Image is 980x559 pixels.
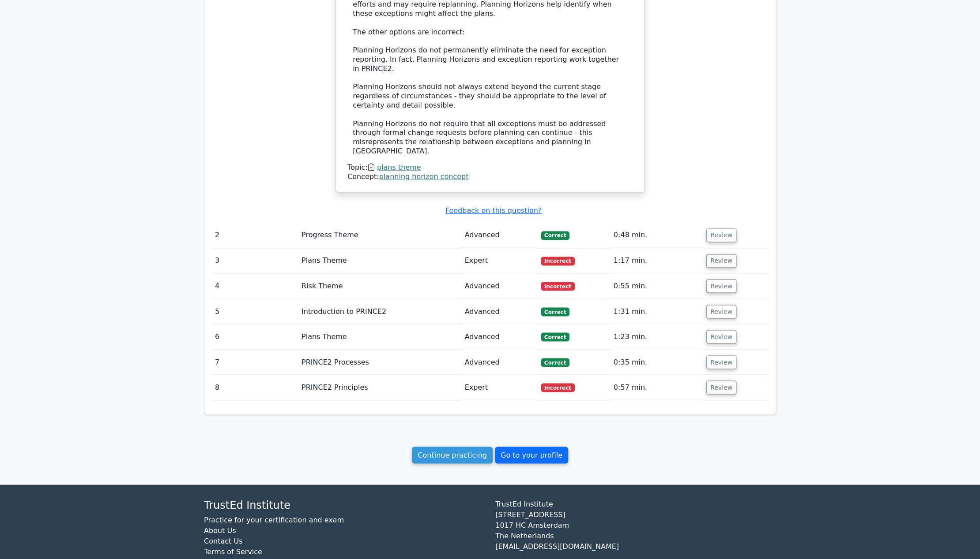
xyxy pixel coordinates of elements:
[211,324,298,349] td: 6
[706,355,736,369] button: Review
[347,172,633,182] div: Concept:
[461,223,537,248] td: Advanced
[541,358,569,367] span: Correct
[298,223,461,248] td: Progress Theme
[298,324,461,349] td: Plans Theme
[461,324,537,349] td: Advanced
[204,499,485,511] h4: TrustEd Institute
[211,223,298,248] td: 2
[706,228,736,242] button: Review
[298,375,461,400] td: PRINCE2 Principles
[610,375,703,400] td: 0:57 min.
[706,305,736,318] button: Review
[541,257,575,265] span: Incorrect
[495,447,568,463] a: Go to your profile
[204,547,262,555] a: Terms of Service
[211,248,298,273] td: 3
[298,248,461,273] td: Plans Theme
[610,299,703,324] td: 1:31 min.
[298,273,461,298] td: Risk Theme
[610,350,703,375] td: 0:35 min.
[610,324,703,349] td: 1:23 min.
[377,163,421,171] a: plans theme
[204,515,344,524] a: Practice for your certification and exam
[706,279,736,293] button: Review
[461,375,537,400] td: Expert
[610,273,703,298] td: 0:55 min.
[298,299,461,324] td: Introduction to PRINCE2
[412,447,493,463] a: Continue practicing
[445,206,542,215] a: Feedback on this question?
[211,350,298,375] td: 7
[541,231,569,240] span: Correct
[541,307,569,316] span: Correct
[347,163,633,172] div: Topic:
[541,282,575,291] span: Incorrect
[706,380,736,394] button: Review
[541,383,575,392] span: Incorrect
[461,350,537,375] td: Advanced
[610,248,703,273] td: 1:17 min.
[211,375,298,400] td: 8
[379,172,469,181] a: planning horizon concept
[461,299,537,324] td: Advanced
[204,526,236,534] a: About Us
[211,273,298,298] td: 4
[706,330,736,343] button: Review
[541,332,569,341] span: Correct
[461,273,537,298] td: Advanced
[204,537,242,545] a: Contact Us
[298,350,461,375] td: PRINCE2 Processes
[610,223,703,248] td: 0:48 min.
[211,299,298,324] td: 5
[706,254,736,268] button: Review
[461,248,537,273] td: Expert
